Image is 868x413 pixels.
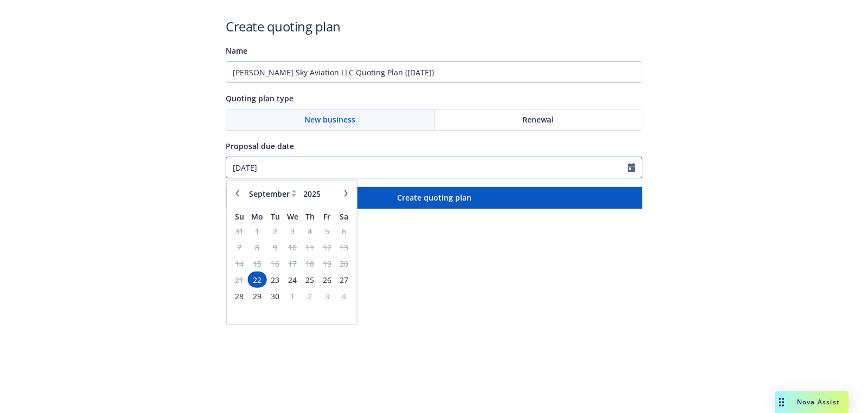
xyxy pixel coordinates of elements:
td: 30 [266,288,283,304]
span: 12 [320,240,334,254]
td: 26 [318,272,335,288]
td: 15 [248,255,266,272]
span: 10 [285,240,301,254]
span: 17 [285,256,301,270]
td: 7 [231,239,248,255]
span: 4 [336,289,351,302]
span: Create quoting plan [397,192,471,203]
span: 11 [303,240,317,254]
span: 3 [285,224,301,237]
span: 31 [232,224,247,237]
span: 5 [320,224,334,237]
svg: Calendar [628,163,635,172]
td: 25 [302,272,318,288]
span: 13 [336,240,351,254]
span: 22 [249,273,265,286]
td: empty-day-cell [302,304,318,320]
td: 10 [284,239,302,255]
td: 2 [266,223,283,239]
div: Drag to move [775,391,788,413]
td: 16 [266,255,283,272]
td: 23 [266,272,283,288]
span: 16 [267,256,282,270]
td: 4 [335,288,352,304]
span: 2 [303,289,317,302]
span: 7 [232,240,247,254]
span: 21 [232,273,247,286]
td: 14 [231,255,248,272]
td: empty-day-cell [231,304,248,320]
td: 12 [318,239,335,255]
td: empty-day-cell [284,304,302,320]
td: 11 [302,239,318,255]
td: 19 [318,255,335,272]
td: 17 [284,255,302,272]
span: 4 [303,224,317,237]
span: 2 [267,224,282,237]
input: Quoting plan name [226,61,642,83]
td: 3 [318,288,335,304]
span: 9 [267,240,282,254]
span: Mo [251,211,263,221]
span: Sa [340,211,348,221]
span: Tu [271,211,280,221]
span: 23 [267,273,282,286]
span: 18 [303,256,317,270]
span: Proposal due date [226,141,294,151]
span: 29 [249,289,265,302]
span: Name [226,46,247,56]
span: 28 [232,289,247,302]
td: 1 [248,223,266,239]
span: 8 [249,240,265,254]
td: empty-day-cell [266,304,283,320]
span: Quoting plan type [226,93,293,104]
span: 30 [267,289,282,302]
td: 27 [335,272,352,288]
td: 9 [266,239,283,255]
td: 8 [248,239,266,255]
td: empty-day-cell [318,304,335,320]
span: We [287,211,298,221]
span: Fr [323,211,330,221]
td: 24 [284,272,302,288]
span: 24 [285,273,301,286]
td: 21 [231,272,248,288]
button: Create quoting plan [226,187,642,209]
td: 3 [284,223,302,239]
span: Renewal [522,114,553,125]
span: Nova Assist [797,397,840,406]
span: 26 [320,273,334,286]
td: empty-day-cell [248,304,266,320]
span: 15 [249,256,265,270]
span: New business [304,114,355,125]
td: 4 [302,223,318,239]
td: 28 [231,288,248,304]
span: 1 [285,289,301,302]
td: 22 [248,272,266,288]
td: 20 [335,255,352,272]
span: 6 [336,224,351,237]
span: 25 [303,273,317,286]
span: 19 [320,256,334,270]
td: 5 [318,223,335,239]
td: 6 [335,223,352,239]
td: 2 [302,288,318,304]
td: 1 [284,288,302,304]
button: Nova Assist [775,391,848,413]
span: Su [235,211,244,221]
input: MM/DD/YYYY [226,157,628,178]
span: 3 [320,289,334,302]
span: Th [305,211,315,221]
span: 20 [336,256,351,270]
td: 29 [248,288,266,304]
span: 14 [232,256,247,270]
span: 1 [249,224,265,237]
td: empty-day-cell [335,304,352,320]
td: 18 [302,255,318,272]
span: 27 [336,273,351,286]
h1: Create quoting plan [226,17,642,35]
td: 13 [335,239,352,255]
td: 31 [231,223,248,239]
